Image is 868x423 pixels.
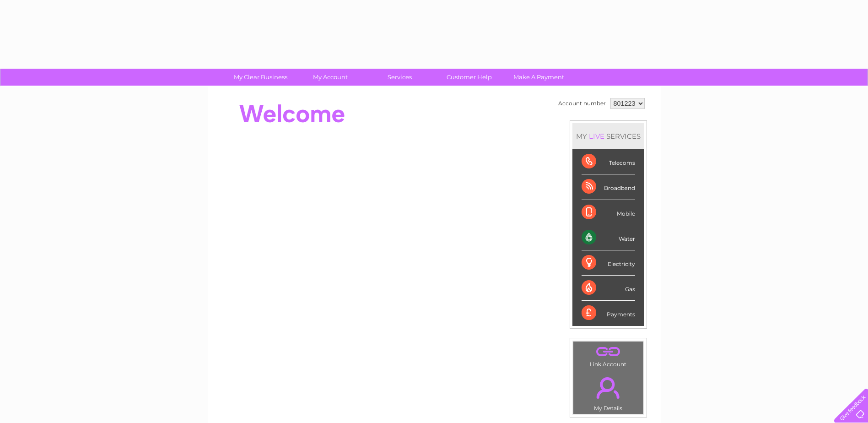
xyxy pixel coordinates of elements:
[582,174,635,200] div: Broadband
[582,276,635,301] div: Gas
[582,301,635,325] div: Payments
[582,250,635,276] div: Electricity
[292,69,368,86] a: My Account
[431,69,507,86] a: Customer Help
[501,69,577,86] a: Make A Payment
[587,132,606,141] div: LIVE
[582,149,635,174] div: Telecoms
[582,200,635,225] div: Mobile
[576,372,641,404] a: .
[573,341,644,370] td: Link Account
[223,69,298,86] a: My Clear Business
[362,69,437,86] a: Services
[582,225,635,250] div: Water
[572,123,644,149] div: MY SERVICES
[556,96,608,111] td: Account number
[573,369,644,414] td: My Details
[576,344,641,360] a: .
